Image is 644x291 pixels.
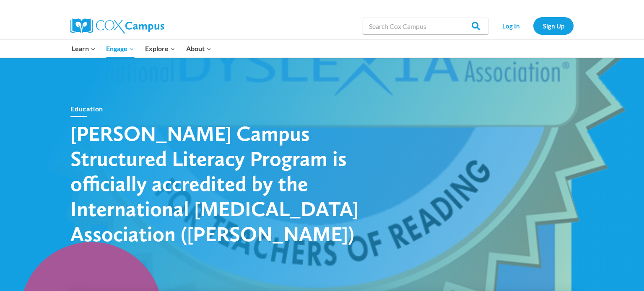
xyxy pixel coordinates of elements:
nav: Secondary Navigation [493,17,574,34]
a: Log In [493,17,529,34]
h1: [PERSON_NAME] Campus Structured Literacy Program is officially accredited by the International [M... [70,121,364,246]
input: Search Cox Campus [363,18,488,34]
span: Engage [106,43,134,54]
nav: Primary Navigation [66,40,216,57]
span: About [186,43,211,54]
a: Sign Up [533,17,574,34]
img: Cox Campus [70,18,164,33]
a: Education [70,105,103,113]
span: Learn [72,43,96,54]
span: Explore [145,43,175,54]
